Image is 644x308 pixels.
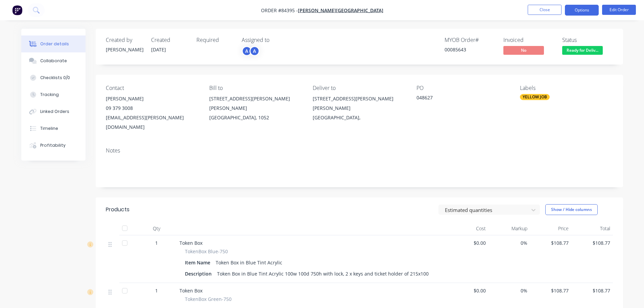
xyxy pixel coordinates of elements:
[602,5,636,15] button: Edit Order
[40,142,65,148] div: Profitability
[196,37,234,43] div: Required
[298,7,383,14] a: [PERSON_NAME][GEOGRAPHIC_DATA]
[106,206,129,214] div: Products
[155,239,158,246] span: 1
[249,46,260,56] div: A
[261,7,298,14] span: Order #84395 -
[445,46,495,53] div: 00085643
[209,85,302,91] div: Bill to
[21,86,86,103] button: Tracking
[491,287,527,294] span: 0%
[313,85,405,91] div: Deliver to
[416,85,509,91] div: PO
[214,269,431,279] div: Token Box in Blue Tint Acrylic 100w 100d 750h with lock, 2 x keys and ticket holder of 215x100
[445,37,495,43] div: MYOB Order #
[562,46,603,56] button: Ready for Deliv...
[530,222,572,235] div: Price
[21,120,86,137] button: Timeline
[313,94,405,122] div: [STREET_ADDRESS][PERSON_NAME][PERSON_NAME][GEOGRAPHIC_DATA],
[562,46,603,54] span: Ready for Deliv...
[106,85,198,91] div: Contact
[21,69,86,86] button: Checklists 0/0
[106,94,198,103] div: [PERSON_NAME]
[574,239,610,246] span: $108.77
[136,222,177,235] div: Qty
[562,37,613,43] div: Status
[185,258,213,267] div: Item Name
[503,37,554,43] div: Invoiced
[151,46,166,53] span: [DATE]
[447,222,489,235] div: Cost
[503,46,544,54] span: No
[185,295,232,303] span: TokenBox Green-750
[40,125,58,132] div: Timeline
[450,287,486,294] span: $0.00
[520,94,550,100] div: YELLOW JOB
[242,37,309,43] div: Assigned to
[180,287,202,294] span: Token Box
[21,137,86,154] button: Profitability
[209,113,302,122] div: [GEOGRAPHIC_DATA], 1052
[533,239,569,246] span: $108.77
[106,113,198,132] div: [EMAIL_ADDRESS][PERSON_NAME][DOMAIN_NAME]
[242,46,260,56] button: AA
[106,94,198,132] div: [PERSON_NAME]09 379 3008[EMAIL_ADDRESS][PERSON_NAME][DOMAIN_NAME]
[40,41,69,47] div: Order details
[106,103,198,113] div: 09 379 3008
[209,94,302,122] div: [STREET_ADDRESS][PERSON_NAME][PERSON_NAME][GEOGRAPHIC_DATA], 1052
[40,92,58,98] div: Tracking
[416,94,501,103] div: 048627
[106,37,143,43] div: Created by
[574,287,610,294] span: $108.77
[520,85,613,91] div: Labels
[185,269,214,279] div: Description
[40,75,70,81] div: Checklists 0/0
[12,5,22,15] img: Factory
[106,46,143,53] div: [PERSON_NAME]
[21,52,86,69] button: Collaborate
[21,35,86,52] button: Order details
[571,222,613,235] div: Total
[106,147,613,154] div: Notes
[40,109,69,115] div: Linked Orders
[488,222,530,235] div: Markup
[151,37,188,43] div: Created
[242,46,252,56] div: A
[155,287,158,294] span: 1
[545,204,598,215] button: Show / Hide columns
[213,258,285,267] div: Token Box in Blue Tint Acrylic
[565,5,599,16] button: Options
[21,103,86,120] button: Linked Orders
[209,94,302,113] div: [STREET_ADDRESS][PERSON_NAME][PERSON_NAME]
[185,248,228,255] span: TokenBox Blue-750
[528,5,562,15] button: Close
[533,287,569,294] span: $108.77
[313,94,405,113] div: [STREET_ADDRESS][PERSON_NAME][PERSON_NAME]
[491,239,527,246] span: 0%
[40,58,67,64] div: Collaborate
[180,240,202,246] span: Token Box
[313,113,405,122] div: [GEOGRAPHIC_DATA],
[450,239,486,246] span: $0.00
